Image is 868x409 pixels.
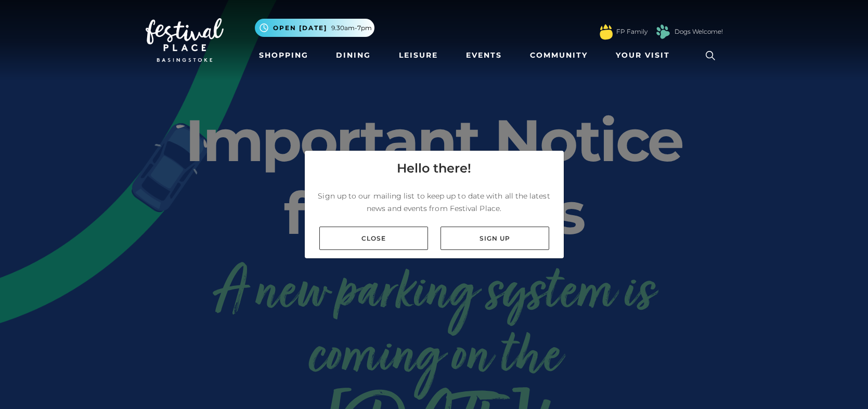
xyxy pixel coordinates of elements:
a: Your Visit [612,46,679,65]
a: Community [526,46,592,65]
a: FP Family [616,27,647,36]
a: Close [319,227,428,250]
a: Dogs Welcome! [675,27,723,36]
a: Sign up [441,227,549,250]
h4: Hello there! [397,159,471,178]
a: Events [462,46,506,65]
button: Open [DATE] 9.30am-7pm [255,19,374,37]
p: Sign up to our mailing list to keep up to date with all the latest news and events from Festival ... [313,190,555,215]
a: Leisure [395,46,442,65]
span: Open [DATE] [273,23,327,33]
a: Dining [332,46,375,65]
img: Festival Place Logo [146,18,224,62]
a: Shopping [255,46,313,65]
span: Your Visit [616,50,670,61]
span: 9.30am-7pm [331,23,372,33]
